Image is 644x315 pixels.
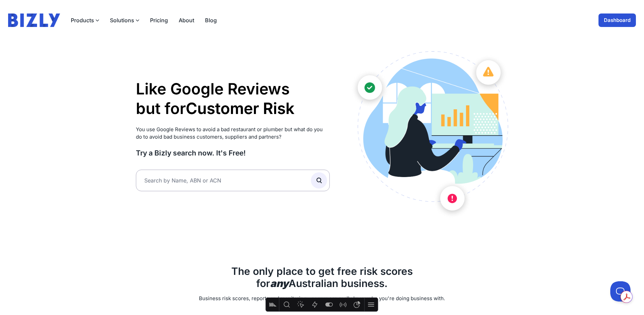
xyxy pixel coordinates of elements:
[136,170,330,191] input: Search by Name, ABN or ACN
[186,102,294,121] li: Supplier Risk
[136,295,508,303] p: Business risk scores, reports and monitoring - so you can really know who you're doing business w...
[150,16,168,24] a: Pricing
[136,126,330,141] p: You use Google Reviews to avoid a bad restaurant or plumber but what do you do to avoid bad busin...
[71,16,99,24] button: Products
[136,148,330,157] h3: Try a Bizly search now. It's Free!
[270,277,289,289] b: any
[179,16,194,24] a: About
[598,13,636,27] a: Dashboard
[136,265,508,289] h2: The only place to get free risk scores for Australian business.
[136,79,330,118] h1: Like Google Reviews but for
[205,16,217,24] a: Blog
[110,16,139,24] button: Solutions
[610,281,631,302] iframe: Toggle Customer Support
